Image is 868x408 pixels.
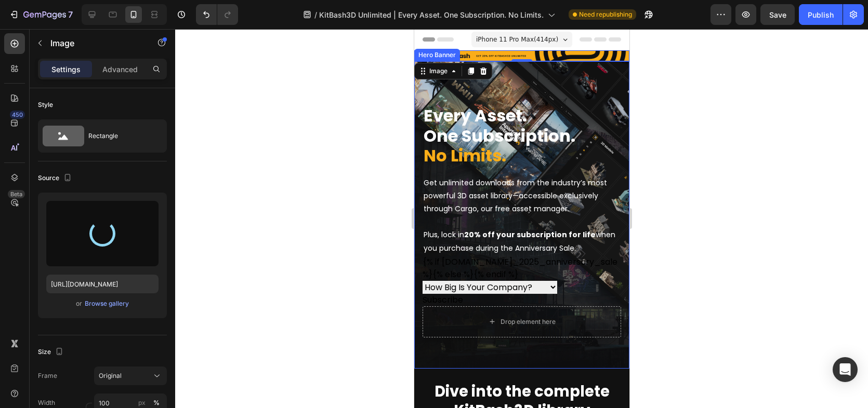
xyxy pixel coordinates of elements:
[8,190,25,198] div: Beta
[833,357,858,382] div: Open Intercom Messenger
[68,8,73,21] p: 7
[51,64,81,75] p: Settings
[38,171,74,185] div: Source
[46,275,159,293] input: https://example.com/image.jpg
[85,299,129,308] div: Browse gallery
[808,9,834,20] div: Publish
[50,37,139,49] p: Image
[38,371,57,380] label: Frame
[38,345,65,359] div: Size
[84,298,129,309] button: Browse gallery
[38,398,55,407] label: Width
[319,9,544,20] span: KitBash3D Unlimited | Every Asset. One Subscription. No Limits.
[20,352,195,392] span: Dive into the complete KitBash3D library
[38,100,53,110] div: Style
[94,366,167,385] button: Original
[153,398,160,407] div: %
[4,4,77,25] button: 7
[314,9,317,20] span: /
[799,4,843,25] button: Publish
[10,111,25,119] div: 450
[138,398,146,407] div: px
[76,297,82,310] span: or
[414,29,629,408] iframe: Design area
[760,4,795,25] button: Save
[769,10,786,19] span: Save
[88,124,152,148] div: Rectangle
[579,10,632,19] span: Need republishing
[99,371,122,380] span: Original
[196,4,238,25] div: Undo/Redo
[102,64,138,75] p: Advanced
